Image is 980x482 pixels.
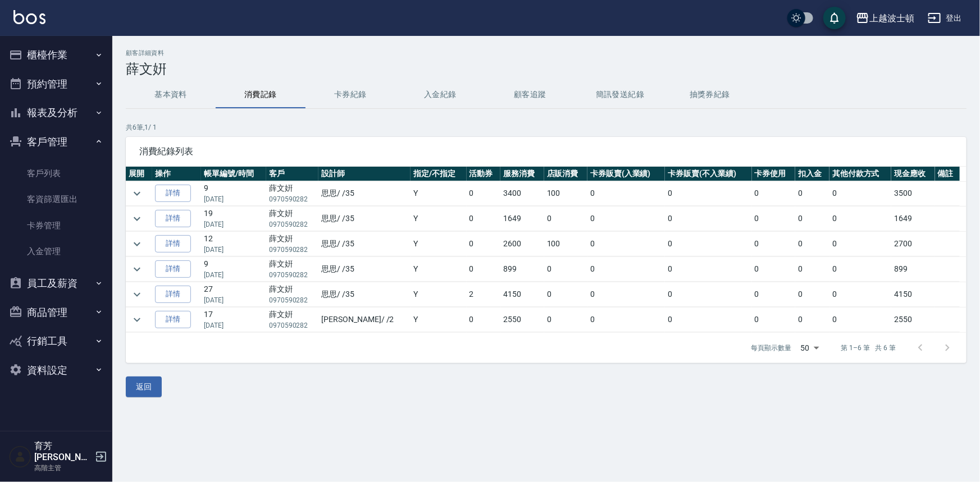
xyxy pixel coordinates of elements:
[829,167,891,181] th: 其他付款方式
[665,282,752,307] td: 0
[796,333,823,363] div: 50
[201,307,266,332] td: 17
[126,377,162,397] button: 返回
[4,213,108,238] a: 卡券管理
[841,343,896,353] p: 第 1–6 筆 共 6 筆
[795,206,829,231] td: 0
[126,49,967,57] h2: 顧客詳細資料
[266,307,319,332] td: 薛文姸
[467,181,501,206] td: 0
[795,232,829,256] td: 0
[923,8,967,29] button: 登出
[318,232,411,256] td: 思思 / /35
[269,295,316,305] p: 0970590282
[467,232,501,256] td: 0
[575,81,665,108] button: 簡訊發送紀錄
[129,210,145,227] button: expand row
[665,232,752,256] td: 0
[665,257,752,282] td: 0
[752,257,795,282] td: 0
[891,232,935,256] td: 2700
[891,257,935,282] td: 899
[269,194,316,204] p: 0970590282
[851,7,919,30] button: 上越波士頓
[155,185,191,202] a: 詳情
[395,81,485,108] button: 入金紀錄
[204,245,263,255] p: [DATE]
[139,146,953,157] span: 消費紀錄列表
[269,320,316,330] p: 0970590282
[795,167,829,181] th: 扣入金
[266,167,319,181] th: 客戶
[665,307,752,332] td: 0
[544,257,587,282] td: 0
[500,167,544,181] th: 服務消費
[752,167,795,181] th: 卡券使用
[155,235,191,253] a: 詳情
[869,11,914,25] div: 上越波士頓
[318,307,411,332] td: [PERSON_NAME] / /2
[266,181,319,206] td: 薛文姸
[829,257,891,282] td: 0
[34,440,92,463] h5: 育芳[PERSON_NAME]
[201,206,266,231] td: 19
[587,307,665,332] td: 0
[201,232,266,256] td: 12
[823,7,846,29] button: save
[935,167,960,181] th: 備註
[665,206,752,231] td: 0
[665,167,752,181] th: 卡券販賣(不入業績)
[4,127,108,157] button: 客戶管理
[752,232,795,256] td: 0
[411,167,467,181] th: 指定/不指定
[152,167,201,181] th: 操作
[891,307,935,332] td: 2550
[500,257,544,282] td: 899
[129,185,145,202] button: expand row
[467,257,501,282] td: 0
[752,307,795,332] td: 0
[467,167,501,181] th: 活動券
[318,257,411,282] td: 思思 / /35
[485,81,575,108] button: 顧客追蹤
[306,81,395,108] button: 卡券紀錄
[500,232,544,256] td: 2600
[4,269,108,298] button: 員工及薪資
[201,257,266,282] td: 9
[4,70,108,99] button: 預約管理
[318,167,411,181] th: 設計師
[129,261,145,278] button: expand row
[126,81,216,108] button: 基本資料
[544,282,587,307] td: 0
[829,181,891,206] td: 0
[891,167,935,181] th: 現金應收
[126,122,967,132] p: 共 6 筆, 1 / 1
[891,181,935,206] td: 3500
[318,282,411,307] td: 思思 / /35
[544,307,587,332] td: 0
[269,245,316,255] p: 0970590282
[411,307,467,332] td: Y
[500,206,544,231] td: 1649
[411,206,467,231] td: Y
[795,282,829,307] td: 0
[126,167,152,181] th: 展開
[4,98,108,127] button: 報表及分析
[4,298,108,327] button: 商品管理
[155,311,191,328] a: 詳情
[467,307,501,332] td: 0
[155,260,191,278] a: 詳情
[752,282,795,307] td: 0
[13,10,45,24] img: Logo
[4,186,108,212] a: 客資篩選匯出
[201,282,266,307] td: 27
[751,343,792,353] p: 每頁顯示數量
[587,257,665,282] td: 0
[500,181,544,206] td: 3400
[201,181,266,206] td: 9
[216,81,306,108] button: 消費記錄
[544,206,587,231] td: 0
[829,282,891,307] td: 0
[544,232,587,256] td: 100
[752,181,795,206] td: 0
